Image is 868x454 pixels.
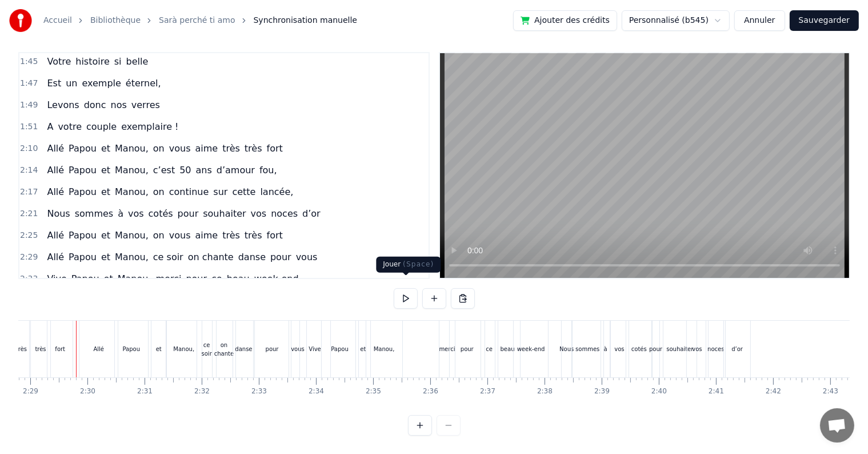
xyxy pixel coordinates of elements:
span: 2:14 [20,165,38,176]
span: 1:51 [20,121,38,133]
span: souhaiter [202,207,247,220]
span: éternel, [125,77,162,90]
span: très [243,142,263,155]
span: ce soir [152,250,185,264]
span: Papou [70,272,101,285]
div: souhaiter [666,345,693,353]
a: Bibliothèque [90,15,141,26]
div: vous [291,345,305,353]
span: 1:45 [20,56,38,67]
a: Sarà perché ti amo [159,15,235,26]
span: exemple [81,77,122,90]
span: couple [85,120,118,133]
div: et [360,345,366,353]
img: youka [9,9,32,32]
div: 2:32 [194,387,210,396]
div: 2:34 [309,387,324,396]
span: Levons [46,98,80,111]
span: Papou [67,185,98,198]
span: A [46,120,54,133]
span: pour [177,207,200,220]
span: donc [83,98,107,111]
span: pour [269,250,293,264]
div: et [156,345,162,353]
span: lancée, [259,185,294,198]
div: Jouer [376,257,441,273]
div: 2:37 [480,387,495,396]
span: et [100,142,111,155]
span: et [100,229,111,242]
span: et [100,185,111,198]
div: pour [649,345,662,353]
span: Papou [67,250,98,264]
span: 1:49 [20,99,38,111]
span: et [100,164,111,177]
nav: breadcrumb [43,15,357,26]
span: vous [168,229,192,242]
button: Annuler [734,10,785,31]
span: et [103,272,114,285]
span: exemplaire ! [120,120,179,133]
div: 2:40 [651,387,667,396]
span: Manou, [114,185,150,198]
div: 2:39 [594,387,610,396]
span: Synchronisation manuelle [254,15,358,26]
span: 2:17 [20,186,38,198]
div: d’or [731,345,743,353]
div: danse [235,345,252,353]
div: 2:35 [366,387,381,396]
span: si [113,55,123,68]
span: vous [168,142,192,155]
span: aime [194,229,219,242]
span: Allé [46,250,65,264]
div: week-end [517,345,545,353]
div: noces [707,345,724,353]
div: Papou [331,345,349,353]
span: cotés [147,207,174,220]
div: 2:42 [766,387,781,396]
span: cette [231,185,257,198]
span: pour [185,272,208,285]
div: fort [55,345,65,353]
div: 2:36 [423,387,438,396]
div: on chante [213,341,235,358]
span: nos [110,98,128,111]
span: Vive [46,272,67,285]
span: fort [266,142,284,155]
span: 2:29 [20,252,38,263]
span: 1:47 [20,78,38,89]
span: Manou, [114,229,150,242]
a: Ouvrir le chat [820,408,854,443]
span: on [152,142,166,155]
div: pour [266,345,279,353]
span: Papou [67,164,98,177]
div: 2:38 [537,387,553,396]
span: 2:10 [20,143,38,154]
div: ce soir [197,341,216,358]
span: d’amour [215,164,256,177]
span: vos [250,207,268,220]
div: 2:30 [80,387,95,396]
div: 2:29 [23,387,38,396]
button: Ajouter des crédits [513,10,617,31]
span: histoire [74,55,111,68]
div: Manou, [173,345,194,353]
span: Manou, [114,250,150,264]
span: Votre [46,55,72,68]
span: merci [155,272,183,285]
div: à [604,345,607,353]
div: cotés [631,345,647,353]
div: pour [461,345,474,353]
div: merci [439,345,455,353]
div: 2:33 [251,387,267,396]
span: Manou, [117,272,153,285]
span: on chante [187,250,235,264]
span: Allé [46,142,65,155]
span: sur [212,185,229,198]
div: très [35,345,46,353]
span: 2:25 [20,230,38,241]
span: verres [130,98,161,111]
div: Manou, [374,345,395,353]
span: Allé [46,164,65,177]
div: Papou [123,345,141,353]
